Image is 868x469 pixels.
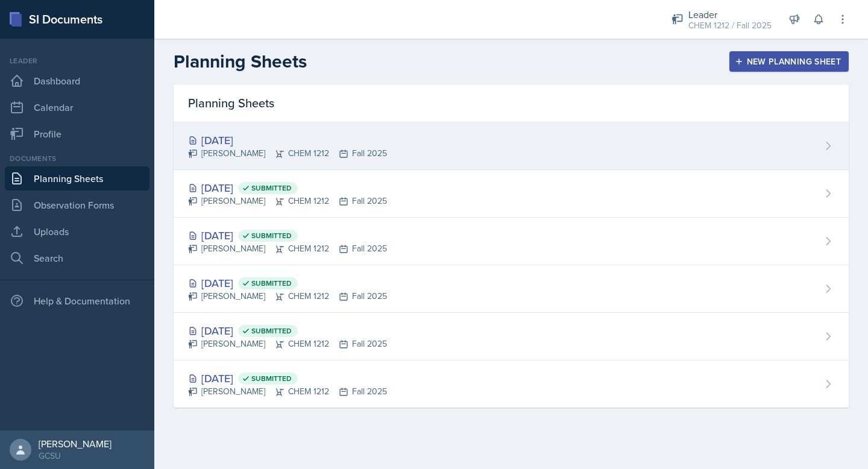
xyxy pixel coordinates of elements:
div: [PERSON_NAME] CHEM 1212 Fall 2025 [188,385,387,398]
a: [DATE] Submitted [PERSON_NAME]CHEM 1212Fall 2025 [174,265,849,313]
div: [DATE] [188,180,387,196]
span: Submitted [251,279,292,288]
a: Calendar [5,95,149,119]
div: [PERSON_NAME] CHEM 1212 Fall 2025 [188,290,387,303]
a: [DATE] [PERSON_NAME]CHEM 1212Fall 2025 [174,122,849,170]
span: Submitted [251,326,292,336]
a: Planning Sheets [5,166,149,190]
div: [DATE] [188,227,387,244]
div: CHEM 1212 / Fall 2025 [688,19,772,32]
div: [DATE] [188,132,387,148]
h2: Planning Sheets [174,51,307,72]
a: [DATE] Submitted [PERSON_NAME]CHEM 1212Fall 2025 [174,218,849,265]
div: GCSU [39,450,112,462]
div: [DATE] [188,275,387,291]
a: Uploads [5,219,149,244]
span: Submitted [251,374,292,383]
a: Observation Forms [5,193,149,217]
a: Profile [5,122,149,146]
span: Submitted [251,183,292,193]
div: [DATE] [188,370,387,386]
div: Leader [5,55,149,66]
div: [PERSON_NAME] CHEM 1212 Fall 2025 [188,242,387,255]
div: [PERSON_NAME] [39,438,112,450]
div: [PERSON_NAME] CHEM 1212 Fall 2025 [188,147,387,160]
button: New Planning Sheet [729,51,849,72]
div: [DATE] [188,323,387,339]
a: [DATE] Submitted [PERSON_NAME]CHEM 1212Fall 2025 [174,313,849,360]
div: Help & Documentation [5,289,149,313]
div: Leader [688,7,772,22]
a: Dashboard [5,69,149,93]
div: New Planning Sheet [737,57,841,66]
span: Submitted [251,231,292,241]
div: [PERSON_NAME] CHEM 1212 Fall 2025 [188,338,387,350]
a: [DATE] Submitted [PERSON_NAME]CHEM 1212Fall 2025 [174,170,849,218]
a: Search [5,246,149,270]
div: Planning Sheets [174,84,849,122]
div: Documents [5,153,149,164]
a: [DATE] Submitted [PERSON_NAME]CHEM 1212Fall 2025 [174,360,849,408]
div: [PERSON_NAME] CHEM 1212 Fall 2025 [188,195,387,207]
